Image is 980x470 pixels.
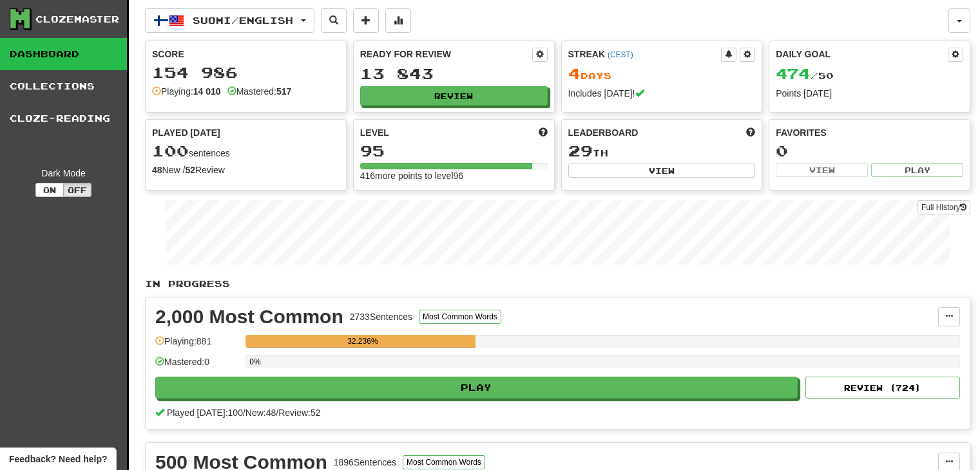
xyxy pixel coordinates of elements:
div: Day s [568,66,756,82]
span: Open feedback widget [9,453,107,465]
button: Suomi/English [145,8,314,33]
button: Review [360,86,548,106]
span: Played [DATE] [152,126,220,139]
p: In Progress [145,277,970,290]
span: Score more points to level up [539,126,548,139]
div: Includes [DATE]! [568,87,756,100]
button: On [35,183,64,197]
div: Dark Mode [10,167,117,180]
div: Playing: [152,85,221,98]
strong: 48 [152,165,162,175]
span: Played [DATE]: 100 [167,408,243,418]
div: Mastered: [227,85,292,98]
span: / [276,408,278,418]
span: Leaderboard [568,126,639,139]
span: / [243,408,245,418]
strong: 52 [185,165,195,175]
span: 100 [152,142,189,160]
span: Review: 52 [278,408,320,418]
div: 2,000 Most Common [155,307,343,326]
div: 2733 Sentences [350,310,412,323]
button: Review (724) [805,377,960,399]
span: Level [360,126,389,139]
span: / 50 [776,70,834,81]
div: 154 986 [152,64,340,80]
button: More stats [385,8,411,33]
div: Playing: 881 [155,335,239,356]
button: Play [871,163,963,177]
span: 474 [776,64,811,82]
strong: 14 010 [193,86,221,97]
div: Clozemaster [35,13,119,26]
div: Ready for Review [360,48,532,61]
span: Suomi / English [193,15,293,26]
button: View [568,164,756,178]
div: 13 843 [360,66,548,82]
div: 0 [776,143,963,159]
a: (CEST) [608,50,633,59]
button: Add sentence to collection [353,8,379,33]
a: Full History [918,200,970,214]
strong: 517 [276,86,291,97]
div: 95 [360,143,548,159]
div: Streak [568,48,722,61]
div: Score [152,48,340,61]
button: Most Common Words [403,455,485,469]
div: Mastered: 0 [155,355,239,377]
div: New / Review [152,164,340,176]
div: 32.236% [249,335,476,348]
button: Search sentences [321,8,347,33]
button: Play [155,377,798,399]
div: 416 more points to level 96 [360,169,548,182]
div: sentences [152,143,340,160]
span: 29 [568,142,593,160]
div: Points [DATE] [776,87,963,100]
div: Daily Goal [776,48,948,62]
span: New: 48 [245,408,276,418]
button: Most Common Words [419,310,501,324]
div: 1896 Sentences [334,456,396,469]
div: th [568,143,756,160]
button: Off [63,183,91,197]
button: View [776,163,868,177]
span: This week in points, UTC [746,126,755,139]
span: 4 [568,64,581,82]
div: Favorites [776,126,963,139]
